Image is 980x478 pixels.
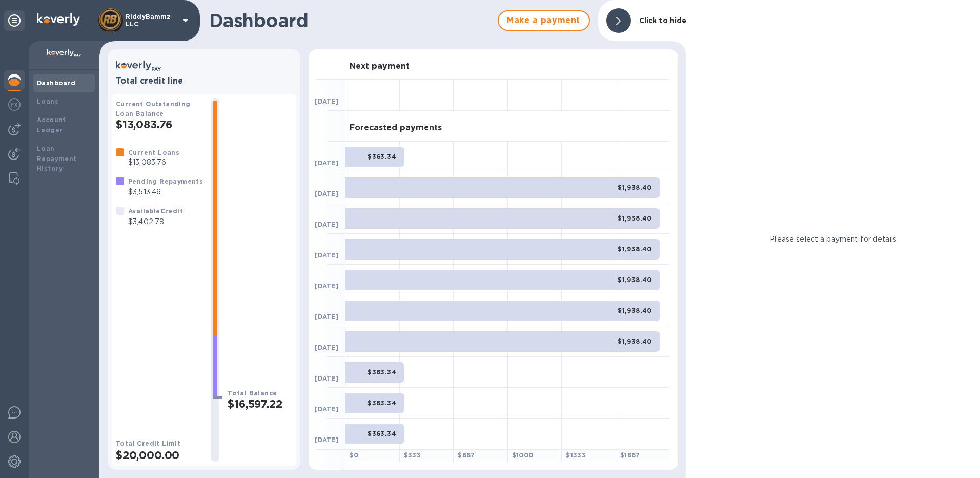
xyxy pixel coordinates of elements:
h2: $20,000.00 [116,449,203,462]
p: Please select a payment for details [770,234,896,245]
b: $363.34 [367,399,396,407]
b: Loans [37,97,58,105]
b: $ 667 [458,451,475,459]
h2: $16,597.22 [228,397,292,410]
b: $1,938.40 [618,307,652,314]
b: Pending Repayments [128,177,203,185]
b: $ 333 [404,451,421,459]
b: $363.34 [367,430,396,437]
b: Account Ledger [37,116,66,134]
b: Current Loans [128,149,179,156]
p: $13,083.76 [128,157,179,168]
h3: Forecasted payments [350,123,442,133]
b: Dashboard [37,79,76,87]
h3: Total credit line [116,76,292,86]
p: $3,402.78 [128,216,183,227]
b: [DATE] [315,436,339,444]
b: [DATE] [315,159,339,167]
h1: Dashboard [209,10,493,31]
b: $1,938.40 [618,245,652,253]
b: Loan Repayment History [37,145,77,173]
button: Make a payment [498,10,590,31]
b: $ 0 [350,451,359,459]
b: Total Credit Limit [116,440,180,447]
b: Click to hide [639,16,687,25]
b: [DATE] [315,97,339,105]
div: Unpin categories [4,10,25,31]
b: $ 1333 [566,451,586,459]
b: $363.34 [367,153,396,161]
b: [DATE] [315,313,339,321]
b: Total Balance [228,389,277,397]
span: Make a payment [507,14,581,27]
b: $363.34 [367,368,396,376]
b: $1,938.40 [618,337,652,345]
b: $1,938.40 [618,214,652,222]
b: [DATE] [315,405,339,413]
img: Logo [37,13,80,26]
b: Current Outstanding Loan Balance [116,100,191,117]
img: Foreign exchange [8,98,21,111]
b: [DATE] [315,344,339,351]
b: $ 1000 [512,451,534,459]
b: [DATE] [315,282,339,290]
b: $1,938.40 [618,184,652,191]
b: $1,938.40 [618,276,652,284]
b: [DATE] [315,190,339,197]
h3: Next payment [350,62,410,71]
b: [DATE] [315,251,339,259]
b: [DATE] [315,374,339,382]
p: $3,513.46 [128,187,203,197]
b: [DATE] [315,221,339,228]
b: Available Credit [128,207,183,215]
b: $ 1667 [620,451,640,459]
p: RiddyBammz LLC [126,13,177,28]
h2: $13,083.76 [116,118,203,131]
